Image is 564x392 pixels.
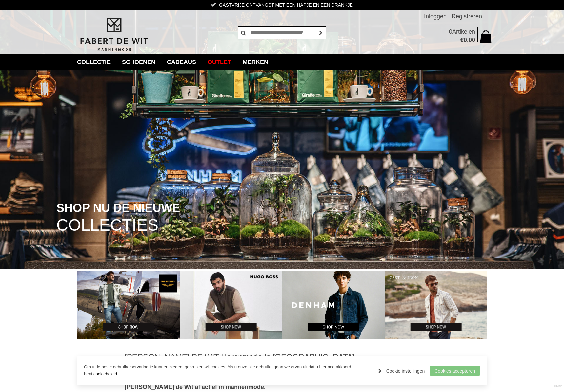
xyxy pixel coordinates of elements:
[452,28,475,35] span: Artikelen
[56,202,180,214] span: SHOP NU DE NIEUWE
[430,366,480,376] a: Cookies accepteren
[56,217,158,234] span: COLLECTIES
[452,10,482,23] a: Registreren
[378,366,425,376] a: Cookie instellingen
[464,37,467,43] span: 0
[467,37,469,43] span: ,
[84,364,372,378] p: Om u de beste gebruikerservaring te kunnen bieden, gebruiken wij cookies. Als u onze site gebruik...
[469,37,475,43] span: 00
[554,382,562,390] a: Divide
[449,28,452,35] span: 0
[77,271,180,339] img: PME
[125,352,439,362] h1: [PERSON_NAME] DE WIT Herenmode in [GEOGRAPHIC_DATA]
[424,10,447,23] a: Inloggen
[203,54,236,70] a: Outlet
[72,54,115,70] a: collectie
[385,271,487,339] img: Cast Iron
[180,271,282,339] img: Hugo Boss
[238,54,273,70] a: Merken
[117,54,160,70] a: Schoenen
[77,17,151,52] img: Fabert de Wit
[162,54,201,70] a: Cadeaus
[460,37,464,43] span: €
[93,371,117,376] a: cookiebeleid
[282,271,385,339] img: Denham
